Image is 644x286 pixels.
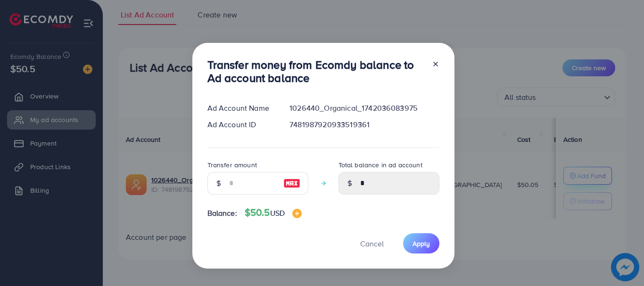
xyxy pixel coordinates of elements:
img: image [292,209,302,218]
span: USD [270,208,285,218]
div: 1026440_Organical_1742036083975 [282,103,446,114]
label: Total balance in ad account [339,160,422,170]
div: Ad Account ID [200,119,282,130]
span: Apply [413,239,430,248]
div: 7481987920933519361 [282,119,446,130]
span: Cancel [360,238,384,249]
span: Balance: [207,208,237,219]
button: Cancel [348,233,396,253]
label: Transfer amount [207,160,257,170]
button: Apply [403,233,439,253]
h3: Transfer money from Ecomdy balance to Ad account balance [207,58,424,85]
img: image [283,178,300,189]
h4: $50.5 [245,207,302,219]
div: Ad Account Name [200,103,282,114]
